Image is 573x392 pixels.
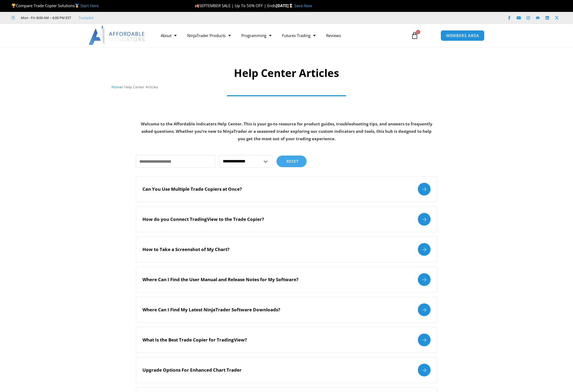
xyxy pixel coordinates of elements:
nav: Breadcrumb [112,84,462,90]
h2: How to Take a Screenshot of My Chart? [142,247,229,252]
a: Futures Trading [277,29,321,42]
h2: How do you Connect TradingView to the Trade Copier? [142,216,264,222]
a: How do you Connect TradingView to the Trade Copier? [136,206,437,232]
a: Programming [236,29,277,42]
span: 0 [416,30,420,34]
strong: Welcome to the Affordable Indicators Help Center. This is your go-to resource for product guides,... [141,121,432,141]
img: 🍂 [195,4,199,8]
h2: Where Can I Find the User Manual and Release Notes for My Software? [142,277,298,282]
span: Reset [286,159,299,163]
a: Where Can I Find the User Manual and Release Notes for My Software? [136,267,437,293]
span: MEMBERS AREA [446,34,479,38]
a: Upgrade Options For Enhanced Chart Trader [136,357,437,383]
a: Trustpilot [78,15,94,21]
h2: Upgrade Options For Enhanced Chart Trader [142,367,242,373]
a: Home [112,84,122,89]
a: About [155,29,182,42]
nav: Menu [155,29,405,42]
span: Compare Trade Copier Solutions [11,3,99,8]
a: Save Now [294,3,312,8]
img: LogoAI | Affordable Indicators – NinjaTrader [89,26,145,45]
h2: What Is the Best Trade Copier for TradingView? [142,337,247,343]
span: Mon - Fri: 8:00 AM – 6:00 PM EST [20,15,71,21]
a: Reviews [321,29,346,42]
a: What Is the Best Trade Copier for TradingView? [136,327,437,353]
a: Start Here [80,3,99,8]
a: MEMBERS AREA [441,30,485,41]
a: Where Can I Find My Latest NinjaTrader Software Downloads? [136,297,437,323]
h1: Help Center Articles [112,66,462,80]
img: ⌛ [289,4,293,8]
span: SEPTEMBER SALE | Up To 50% OFF | Ends [195,3,276,8]
a: How to Take a Screenshot of My Chart? [136,236,437,262]
a: Can You Use Multiple Trade Copiers at Once? [136,176,437,202]
a: 0 [403,28,426,43]
a: NinjaTrader Products [182,29,236,42]
h2: Can You Use Multiple Trade Copiers at Once? [142,186,242,192]
button: Reset [276,156,307,167]
strong: [DATE] [276,3,294,8]
img: 🥇 [75,4,79,8]
h2: Where Can I Find My Latest NinjaTrader Software Downloads? [142,307,280,313]
img: 🏆 [12,4,16,8]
